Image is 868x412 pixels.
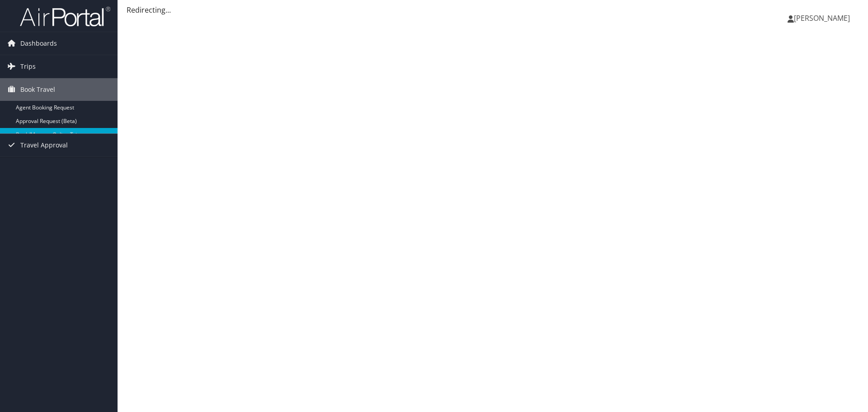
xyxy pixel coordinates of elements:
[20,32,57,55] span: Dashboards
[20,134,68,156] span: Travel Approval
[20,6,110,27] img: airportal-logo.png
[788,5,859,32] a: [PERSON_NAME]
[20,55,36,78] span: Trips
[20,78,55,101] span: Book Travel
[794,13,850,23] span: [PERSON_NAME]
[127,5,859,15] div: Redirecting...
